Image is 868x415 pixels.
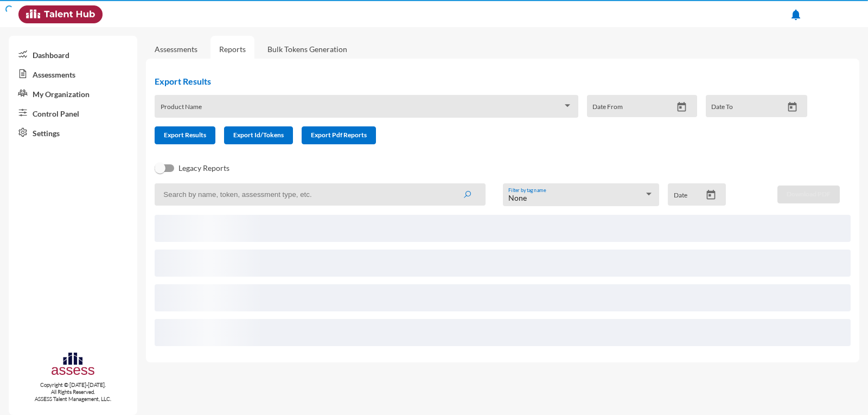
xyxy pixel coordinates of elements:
button: Export Pdf Reports [302,126,376,144]
a: Assessments [9,64,137,84]
button: Download PDF [777,186,840,203]
p: Copyright © [DATE]-[DATE]. All Rights Reserved. ASSESS Talent Management, LLC. [9,381,137,403]
button: Export Id/Tokens [224,126,293,144]
button: Export Results [155,126,215,144]
span: Download PDF [787,190,831,198]
button: Open calendar [672,101,691,113]
span: Legacy Reports [178,162,229,175]
input: Search by name, token, assessment type, etc. [155,183,485,206]
button: Open calendar [701,189,720,201]
span: Export Results [164,131,206,139]
a: Assessments [155,44,197,54]
a: Control Panel [9,103,137,123]
span: Export Id/Tokens [233,131,284,139]
a: Dashboard [9,44,137,64]
mat-icon: notifications [789,8,802,21]
h2: Export Results [155,76,816,86]
a: Bulk Tokens Generation [259,36,356,62]
a: My Organization [9,84,137,103]
a: Settings [9,123,137,142]
img: assesscompany-logo.png [50,351,95,379]
span: Export Pdf Reports [311,131,367,139]
span: None [508,193,527,202]
button: Open calendar [783,101,802,113]
a: Reports [210,36,254,62]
